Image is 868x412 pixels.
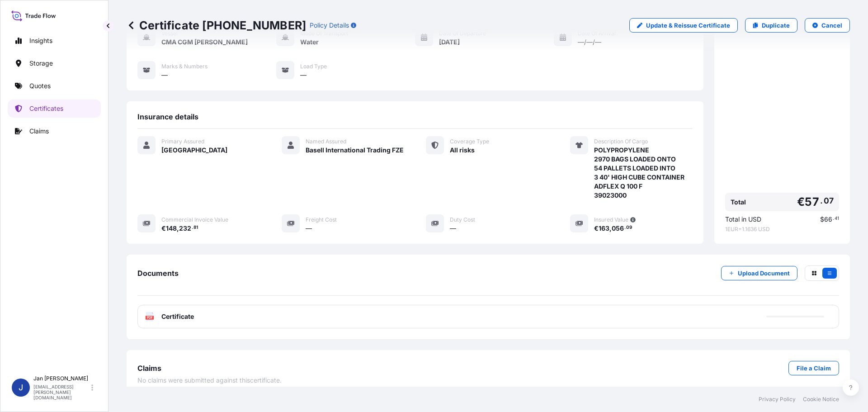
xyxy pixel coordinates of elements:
text: PDF [147,316,153,319]
span: — [450,224,456,233]
p: Upload Document [738,269,790,278]
span: € [797,196,805,208]
a: File a Claim [788,361,839,375]
span: 09 [626,226,632,229]
a: Certificates [8,99,101,118]
span: 81 [193,226,198,229]
p: File a Claim [797,364,831,373]
span: . [820,198,823,204]
span: — [306,224,312,233]
p: Duplicate [762,21,790,30]
a: Claims [8,122,101,140]
span: Total in USD [725,215,761,224]
p: Certificates [29,104,63,113]
span: € [161,225,166,232]
p: Quotes [29,81,51,90]
a: Cookie Notice [803,396,839,403]
span: 1 EUR = 1.1636 USD [725,226,839,233]
span: No claims were submitted against this certificate . [137,376,282,385]
span: . [624,226,626,229]
p: Claims [29,127,49,136]
button: Cancel [805,18,850,33]
button: Upload Document [721,266,797,280]
span: Description Of Cargo [594,138,648,145]
span: 056 [612,225,624,232]
span: Insured Value [594,216,628,223]
span: Freight Cost [306,216,337,223]
span: 07 [824,198,834,204]
span: Documents [137,269,179,278]
a: Quotes [8,77,101,95]
span: Duty Cost [450,216,475,223]
span: 232 [179,225,191,232]
span: Certificate [161,312,194,321]
span: Primary Assured [161,138,204,145]
span: 57 [805,196,819,208]
span: Insurance details [137,112,198,121]
span: Commercial Invoice Value [161,216,228,223]
span: 66 [824,216,832,223]
a: Duplicate [745,18,797,33]
span: . [192,226,193,229]
a: Storage [8,54,101,72]
p: Storage [29,59,53,68]
a: Update & Reissue Certificate [629,18,738,33]
span: [GEOGRAPHIC_DATA] [161,146,227,155]
span: Claims [137,364,161,373]
span: , [177,225,179,232]
span: — [300,71,307,80]
span: 148 [166,225,177,232]
span: 41 [835,217,839,220]
span: All risks [450,146,475,155]
span: 163 [599,225,609,232]
span: Load Type [300,63,327,70]
span: € [594,225,599,232]
p: Policy Details [310,21,349,30]
a: Privacy Policy [759,396,796,403]
p: Cancel [821,21,842,30]
p: Update & Reissue Certificate [646,21,730,30]
span: . [833,217,834,220]
span: — [161,71,168,80]
p: Certificate [PHONE_NUMBER] [127,18,306,33]
span: J [19,383,23,392]
span: Coverage Type [450,138,489,145]
span: Named Assured [306,138,346,145]
a: Insights [8,32,101,50]
span: , [609,225,612,232]
span: POLYPROPYLENE 2970 BAGS LOADED ONTO 54 PALLETS LOADED INTO 3 40' HIGH CUBE CONTAINER ADFLEX Q 100... [594,146,684,200]
span: $ [820,216,824,223]
p: [EMAIL_ADDRESS][PERSON_NAME][DOMAIN_NAME] [33,384,90,400]
p: Jan [PERSON_NAME] [33,375,90,382]
span: Total [731,198,746,207]
span: Marks & Numbers [161,63,208,70]
span: Basell International Trading FZE [306,146,404,155]
p: Insights [29,36,52,45]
